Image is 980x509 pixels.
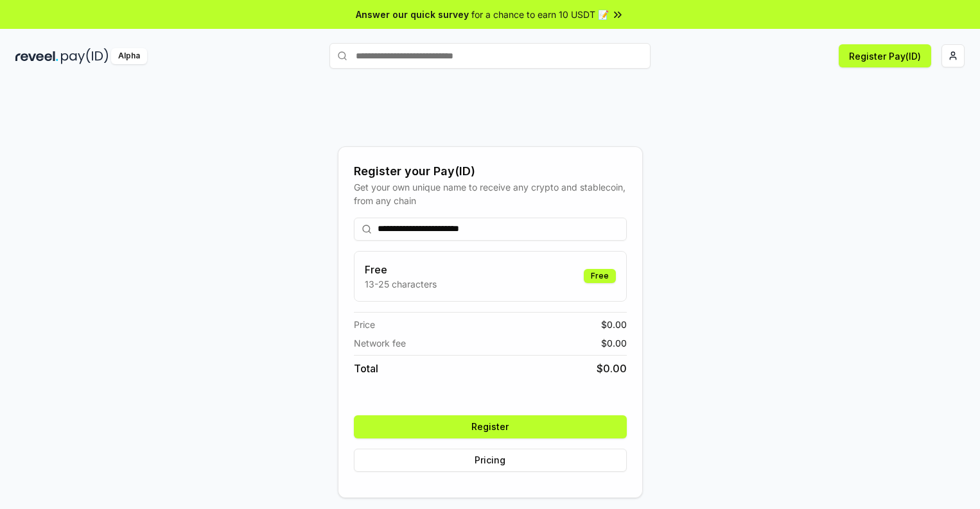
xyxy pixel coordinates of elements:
[356,8,469,21] span: Answer our quick survey
[61,48,109,64] img: pay_id
[354,162,627,180] div: Register your Pay(ID)
[584,269,616,283] div: Free
[354,180,627,207] div: Get your own unique name to receive any crypto and stablecoin, from any chain
[601,336,627,350] span: $ 0.00
[597,361,627,376] span: $ 0.00
[365,277,437,291] p: 13-25 characters
[839,44,931,67] button: Register Pay(ID)
[111,48,147,64] div: Alpha
[354,336,406,350] span: Network fee
[15,48,58,64] img: reveel_dark
[601,318,627,331] span: $ 0.00
[354,415,627,438] button: Register
[471,8,609,21] span: for a chance to earn 10 USDT 📝
[354,361,378,376] span: Total
[365,262,437,277] h3: Free
[354,318,375,331] span: Price
[354,449,627,472] button: Pricing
